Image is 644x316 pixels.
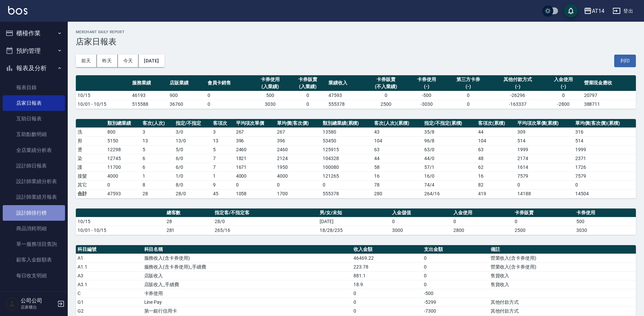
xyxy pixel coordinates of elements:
[3,236,65,252] a: 單一服務項目查詢
[275,145,321,154] td: 2460
[366,83,406,90] div: (不入業績)
[251,100,289,108] td: 3030
[211,145,234,154] td: 5
[234,189,276,198] td: 1058
[168,75,206,91] th: 店販業績
[516,136,574,145] td: 514
[130,75,168,91] th: 服務業績
[275,172,321,180] td: 4000
[423,172,476,180] td: 16 / 0
[422,289,489,298] td: -500
[423,154,476,163] td: 44 / 0
[489,298,636,307] td: 其他付款方式
[141,163,174,172] td: 6
[21,297,55,304] h5: 公司公司
[97,55,118,67] button: 昨天
[445,100,491,108] td: 0
[352,271,422,280] td: 881.1
[76,254,143,262] td: A1
[76,91,130,100] td: 10/15
[423,145,476,154] td: 63 / 0
[321,154,373,163] td: 104328
[516,163,574,172] td: 1614
[3,189,65,205] a: 設計師業績月報表
[3,142,65,158] a: 全店業績分析表
[234,172,276,180] td: 4000
[76,145,106,154] td: 燙
[8,6,27,15] img: Logo
[3,24,65,42] button: 櫃檯作業
[582,91,636,100] td: 20797
[423,127,476,136] td: 35 / 8
[291,83,325,90] div: (入業績)
[321,136,373,145] td: 53450
[234,136,276,145] td: 396
[76,119,636,198] table: a dense table
[106,136,141,145] td: 5150
[422,298,489,307] td: -5299
[452,226,513,235] td: 2800
[76,127,106,136] td: 洗
[582,75,636,91] th: 營業現金應收
[143,298,352,307] td: Line Pay
[614,55,636,67] button: 列印
[130,91,168,100] td: 46193
[211,127,234,136] td: 3
[422,307,489,315] td: -7300
[352,262,422,271] td: 223.78
[76,30,636,34] h2: Merchant Daily Report
[422,280,489,289] td: 0
[275,127,321,136] td: 267
[372,163,422,172] td: 58
[3,286,65,304] button: 客戶管理
[76,271,143,280] td: A3
[546,76,580,83] div: 入金使用
[253,83,287,90] div: (入業績)
[423,136,476,145] td: 96 / 8
[575,217,636,226] td: 500
[476,119,516,128] th: 客項次(累積)
[3,221,65,236] a: 商品消耗明細
[476,163,516,172] td: 62
[206,100,252,108] td: 0
[165,217,213,226] td: 28
[21,304,55,310] p: 店家櫃台
[76,100,130,108] td: 10/01 - 10/15
[452,209,513,217] th: 入金使用
[141,172,174,180] td: 1
[76,289,143,298] td: C
[582,100,636,108] td: 388711
[165,226,213,235] td: 281
[489,280,636,289] td: 售貨收入
[372,172,422,180] td: 16
[76,136,106,145] td: 剪
[3,42,65,60] button: 預約管理
[275,119,321,128] th: 單均價(客次價)
[174,119,211,128] th: 指定/不指定
[352,307,422,315] td: 0
[174,180,211,189] td: 8 / 0
[489,245,636,254] th: 備註
[3,174,65,189] a: 設計師業績分析表
[574,136,636,145] td: 514
[174,127,211,136] td: 3 / 0
[423,163,476,172] td: 57 / 1
[364,91,408,100] td: 0
[168,91,206,100] td: 900
[106,172,141,180] td: 4000
[211,163,234,172] td: 7
[489,254,636,262] td: 營業收入(含卡券使用)
[118,55,139,67] button: 今天
[289,91,327,100] td: 0
[211,189,234,198] td: 45
[174,154,211,163] td: 6 / 0
[516,145,574,154] td: 1999
[390,209,452,217] th: 入金儲值
[445,91,491,100] td: 0
[211,172,234,180] td: 1
[143,262,352,271] td: 服務收入(含卡券使用)_手續費
[489,262,636,271] td: 營業收入(含卡券使用)
[318,217,390,226] td: [DATE]
[291,76,325,83] div: 卡券販賣
[574,127,636,136] td: 316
